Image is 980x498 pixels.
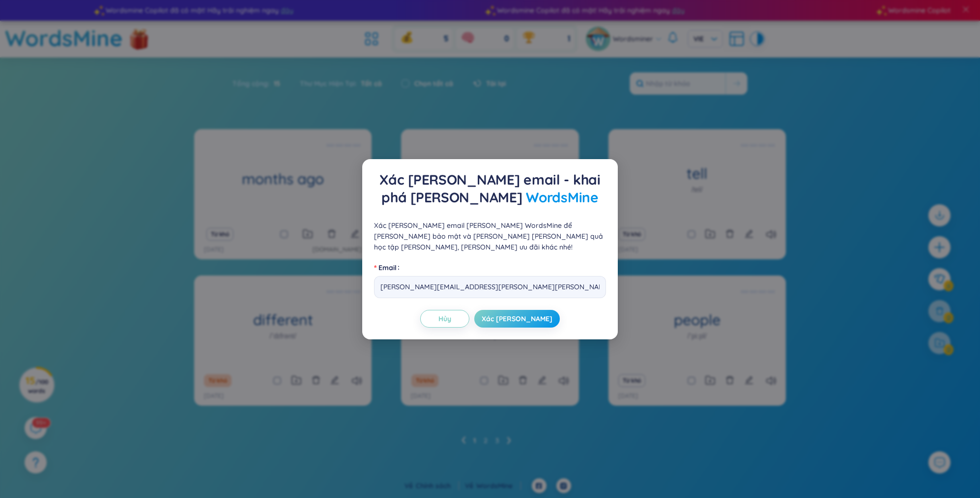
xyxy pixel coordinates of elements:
p: Xác [PERSON_NAME] email - khai phá [PERSON_NAME] [374,171,606,206]
button: Xác [PERSON_NAME] [474,310,560,328]
input: Email [374,276,606,298]
label: Email [374,260,404,276]
button: Hủy [420,310,469,328]
span: Hủy [438,314,451,324]
span: WordsMine [526,189,598,206]
span: Xác [PERSON_NAME] [482,314,552,324]
p: Xác [PERSON_NAME] email [PERSON_NAME] WordsMine để [PERSON_NAME] bảo mật và [PERSON_NAME] [PERSON... [374,220,606,252]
